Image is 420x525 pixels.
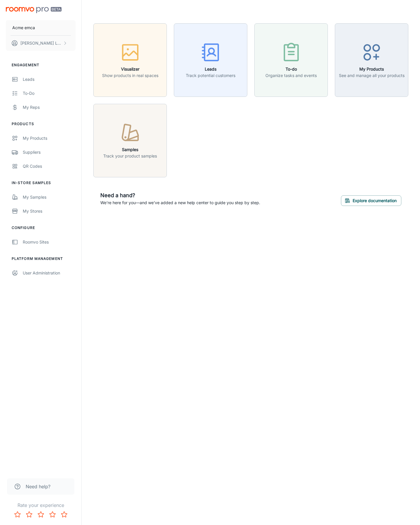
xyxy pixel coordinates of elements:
[335,23,408,97] button: My ProductsSee and manage all your products
[341,195,401,206] button: Explore documentation
[23,194,76,200] div: My Samples
[6,7,62,13] img: Roomvo PRO Beta
[6,20,76,35] button: Acme emca
[23,149,76,155] div: Suppliers
[254,57,328,62] a: To-doOrganize tasks and events
[93,104,167,177] button: SamplesTrack your product samples
[103,146,157,153] h6: Samples
[23,135,76,141] div: My Products
[6,36,76,51] button: [PERSON_NAME] Leaptools
[100,199,260,206] p: We're here for you—and we've added a new help center to guide you step by step.
[174,57,247,62] a: LeadsTrack potential customers
[335,57,408,62] a: My ProductsSee and manage all your products
[254,23,328,97] button: To-doOrganize tasks and events
[341,197,401,203] a: Explore documentation
[12,24,35,31] p: Acme emca
[23,104,76,111] div: My Reps
[20,40,62,46] p: [PERSON_NAME] Leaptools
[23,208,76,214] div: My Stores
[23,163,76,169] div: QR Codes
[186,72,235,79] p: Track potential customers
[102,72,158,79] p: Show products in real spaces
[23,76,76,83] div: Leads
[102,66,158,72] h6: Visualizer
[186,66,235,72] h6: Leads
[93,23,167,97] button: VisualizerShow products in real spaces
[93,137,167,143] a: SamplesTrack your product samples
[265,66,317,72] h6: To-do
[265,72,317,79] p: Organize tasks and events
[100,191,260,199] h6: Need a hand?
[174,23,247,97] button: LeadsTrack potential customers
[339,66,405,72] h6: My Products
[103,153,157,159] p: Track your product samples
[339,72,405,79] p: See and manage all your products
[23,90,76,97] div: To-do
